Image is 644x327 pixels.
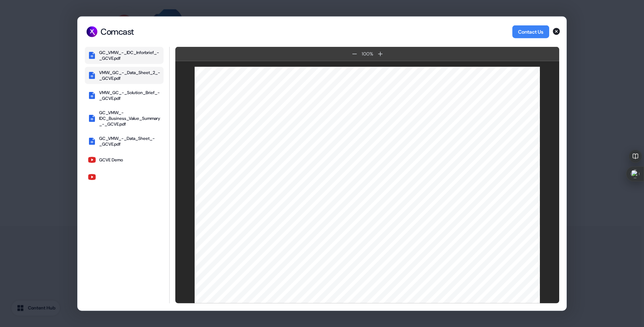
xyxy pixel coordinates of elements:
div: GC_VMW_-_IDC_Inforbrief_-_GCVE.pdf [99,50,161,61]
button: GC_VMW_-IDC_Business_Value_Summary_-_GCVE.pdf [85,107,164,130]
div: GCVE Demo [99,157,123,163]
div: VMW_GC_-_Solution_Brief_-_GCVE.pdf [99,90,161,101]
div: 100 % [360,50,375,58]
button: GC_VMW_-_IDC_Inforbrief_-_GCVE.pdf [85,47,164,64]
div: GC_VMW_-IDC_Business_Value_Summary_-_GCVE.pdf [99,110,161,127]
div: GC_VMW_-_Data_Sheet_-_GCVE.pdf [99,136,161,147]
button: GCVE Demo [85,153,164,167]
button: VMW_GC_-_Data_Sheet_2_-_GCVE.pdf [85,67,164,84]
div: Comcast [101,26,134,37]
button: Contact Us [512,25,549,38]
button: VMW_GC_-_Solution_Brief_-_GCVE.pdf [85,87,164,104]
button: GC_VMW_-_Data_Sheet_-_GCVE.pdf [85,133,164,150]
div: VMW_GC_-_Data_Sheet_2_-_GCVE.pdf [99,70,161,81]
